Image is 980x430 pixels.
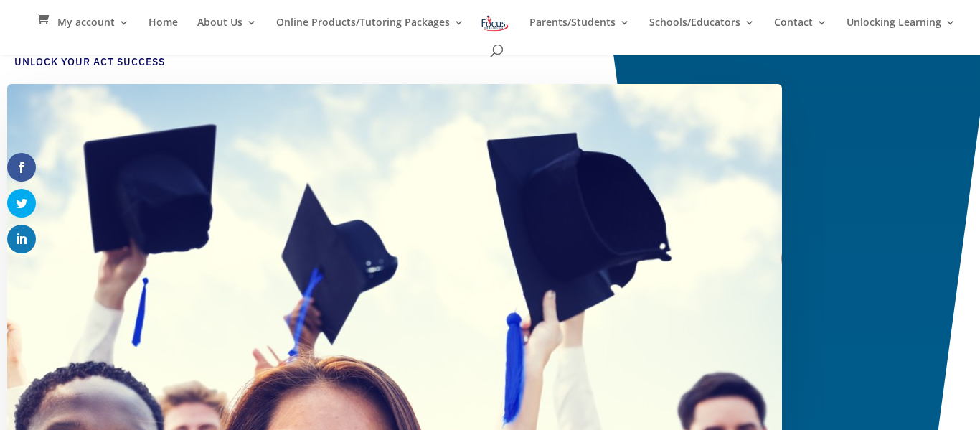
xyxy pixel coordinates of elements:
a: Contact [774,17,827,42]
a: About Us [197,17,257,42]
a: Schools/Educators [649,17,755,42]
a: Online Products/Tutoring Packages [276,17,464,42]
a: Unlocking Learning [847,17,956,42]
h4: Unlock Your ACT Success [14,55,760,77]
a: My account [57,17,129,42]
img: Focus on Learning [480,13,510,34]
a: Parents/Students [529,17,630,42]
a: Home [149,17,178,42]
